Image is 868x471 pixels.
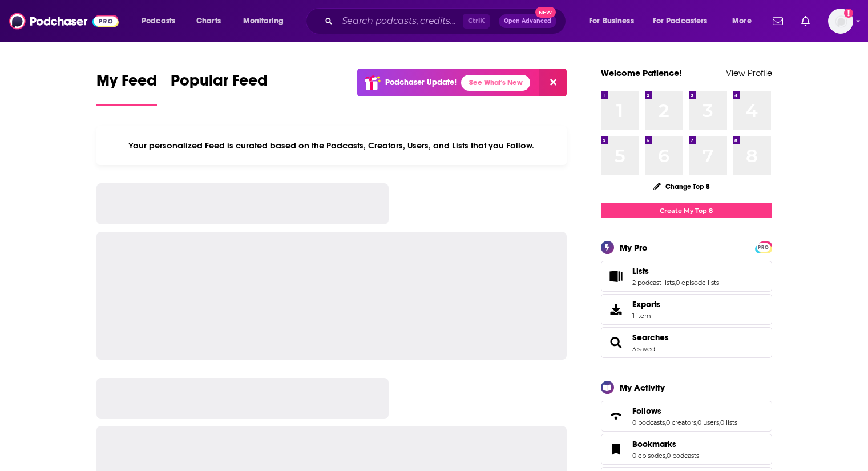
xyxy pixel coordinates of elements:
a: Popular Feed [171,71,268,106]
div: My Pro [620,242,648,253]
button: Show profile menu [828,9,853,34]
span: For Podcasters [653,13,708,29]
img: Podchaser - Follow, Share and Rate Podcasts [9,10,119,32]
span: Exports [632,299,660,309]
a: 0 podcasts [667,452,699,460]
div: Your personalized Feed is curated based on the Podcasts, Creators, Users, and Lists that you Follow. [96,126,567,165]
span: Monitoring [243,13,284,29]
span: PRO [757,243,770,252]
div: Search podcasts, credits, & more... [317,8,577,34]
span: Lists [601,261,772,292]
span: Searches [601,327,772,358]
a: 2 podcast lists [632,279,675,287]
span: , [665,452,667,460]
a: 0 lists [720,418,737,426]
a: Show notifications dropdown [768,11,788,31]
a: Searches [605,335,628,351]
a: 0 episodes [632,452,665,460]
a: 0 users [697,418,719,426]
a: Searches [632,332,669,343]
span: New [535,7,556,18]
a: 0 podcasts [632,418,665,426]
svg: Add a profile image [844,9,853,18]
span: Bookmarks [601,434,772,465]
span: , [675,279,676,287]
button: Open AdvancedNew [499,14,556,28]
span: Podcasts [142,13,175,29]
a: 0 episode lists [676,279,719,287]
a: Bookmarks [605,441,628,457]
span: , [665,418,666,426]
a: 0 creators [666,418,696,426]
p: Podchaser Update! [385,78,457,87]
span: Charts [196,13,221,29]
span: For Business [589,13,634,29]
input: Search podcasts, credits, & more... [337,12,463,30]
span: My Feed [96,71,157,97]
button: open menu [134,12,190,30]
a: Charts [189,12,228,30]
button: open menu [235,12,298,30]
span: Logged in as patiencebaldacci [828,9,853,34]
a: Bookmarks [632,439,699,449]
span: Open Advanced [504,18,551,24]
a: Follows [632,406,737,416]
button: open menu [581,12,648,30]
a: Lists [605,268,628,284]
a: Show notifications dropdown [797,11,814,31]
span: , [719,418,720,426]
div: My Activity [620,382,665,393]
span: Bookmarks [632,439,676,449]
span: 1 item [632,312,660,320]
span: Popular Feed [171,71,268,97]
span: , [696,418,697,426]
a: Create My Top 8 [601,203,772,218]
span: Lists [632,266,649,276]
span: Follows [632,406,661,416]
span: Follows [601,401,772,432]
span: Exports [605,301,628,317]
a: See What's New [461,75,530,91]
img: User Profile [828,9,853,34]
a: Follows [605,408,628,424]
a: PRO [757,243,770,251]
a: Exports [601,294,772,325]
a: 3 saved [632,345,655,353]
a: Lists [632,266,719,276]
button: Change Top 8 [647,179,717,194]
a: My Feed [96,71,157,106]
span: Ctrl K [463,14,490,29]
button: open menu [645,12,724,30]
a: Welcome Patience! [601,67,682,78]
a: View Profile [726,67,772,78]
button: open menu [724,12,766,30]
span: More [732,13,752,29]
